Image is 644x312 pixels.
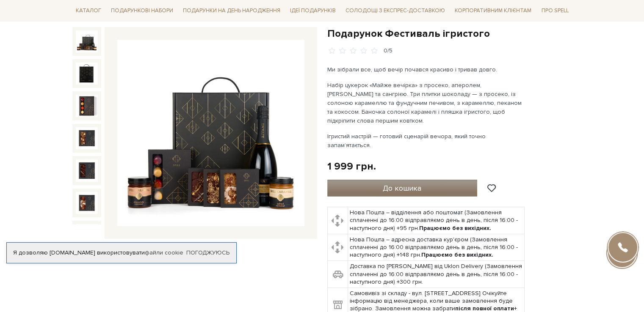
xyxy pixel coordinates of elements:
td: Доставка по [PERSON_NAME] від Uklon Delivery (Замовлення сплаченні до 16:00 відправляємо день в д... [348,261,524,288]
b: після повної оплати [455,305,514,312]
b: Працюємо без вихідних. [421,251,493,258]
b: Працюємо без вихідних. [419,224,491,232]
img: Подарунок Фестиваль ігристого [76,192,98,214]
div: 0/5 [384,47,392,55]
img: Подарунок Фестиваль ігристого [76,127,98,149]
p: Ми зібрали все, щоб вечір почався красиво і тривав довго. [327,65,526,74]
img: Подарунок Фестиваль ігристого [76,63,98,85]
img: Подарунок Фестиваль ігристого [117,40,304,227]
img: Подарунок Фестиваль ігристого [76,95,98,117]
span: Ідеї подарунків [287,4,339,17]
h1: Подарунок Фестиваль ігристого [327,27,572,40]
div: Я дозволяю [DOMAIN_NAME] використовувати [7,249,236,257]
img: Подарунок Фестиваль ігристого [76,224,98,246]
span: Про Spell [538,4,572,17]
a: Солодощі з експрес-доставкою [342,3,448,18]
span: Каталог [72,4,105,17]
a: Корпоративним клієнтам [451,3,535,18]
div: 1 999 грн. [327,160,376,173]
span: Подарунки на День народження [180,4,284,17]
img: Подарунок Фестиваль ігристого [76,30,98,52]
button: До кошика [327,180,478,197]
a: файли cookie [145,249,183,256]
span: До кошика [383,183,421,193]
span: Подарункові набори [108,4,177,17]
p: Набір цукерок «Майже вечірка» з просеко, аперолем, [PERSON_NAME] та сангрією. Три плитки шоколаду... [327,81,526,125]
p: Ігристий настрій — готовий сценарій вечора, який точно запамʼятається. [327,132,526,150]
td: Нова Пошта – адресна доставка кур'єром (Замовлення сплаченні до 16:00 відправляємо день в день, п... [348,234,524,261]
img: Подарунок Фестиваль ігристого [76,159,98,181]
td: Нова Пошта – відділення або поштомат (Замовлення сплаченні до 16:00 відправляємо день в день, піс... [348,207,524,234]
a: Погоджуюсь [186,249,229,257]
